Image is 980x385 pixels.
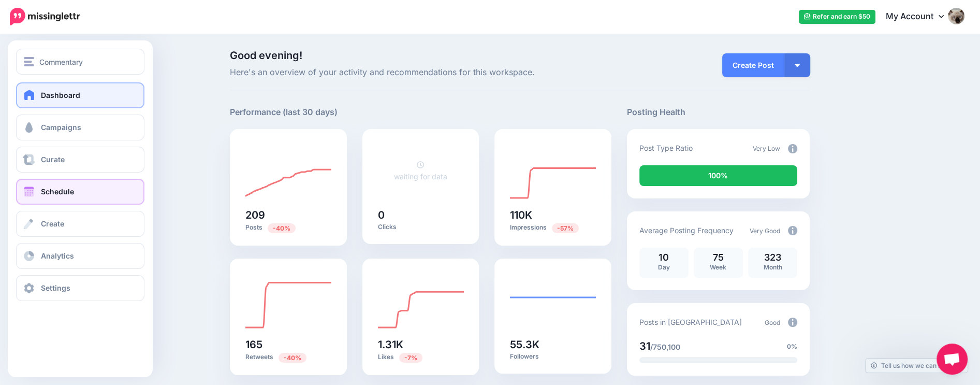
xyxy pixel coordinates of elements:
p: Likes [378,352,464,362]
h5: Performance (last 30 days) [230,106,338,119]
p: Average Posting Frequency [639,224,734,236]
p: Posts [245,223,331,233]
a: Settings [16,275,144,301]
img: info-circle-grey.png [788,318,797,327]
h5: 1.31K [378,339,464,350]
a: Campaigns [16,115,144,140]
img: info-circle-grey.png [788,144,797,153]
a: Curate [16,147,144,173]
span: Previous period: 1.4K [399,353,422,363]
div: 100% of your posts in the last 30 days were manually created (i.e. were not from Drip Campaigns o... [639,165,797,186]
span: Dashboard [41,91,80,99]
span: Curate [41,155,65,164]
span: Schedule [41,187,74,196]
h5: 110K [510,210,596,220]
a: Create Post [722,53,784,77]
h5: Posting Health [627,106,810,119]
span: Very Good [750,227,780,235]
p: Clicks [378,223,464,231]
p: 323 [753,253,792,262]
span: Very Low [753,145,780,152]
h5: 55.3K [510,339,596,350]
a: Dashboard [16,82,144,108]
a: Create [16,211,144,237]
a: My Account [875,4,964,30]
p: Retweets [245,352,331,362]
span: Month [763,263,782,271]
img: Missinglettr [10,8,80,25]
span: Previous period: 276 [279,353,306,363]
h5: 165 [245,339,331,350]
a: Tell us how we can improve [866,359,968,373]
p: 10 [645,253,683,262]
span: 31 [639,340,650,352]
span: Previous period: 348 [268,223,296,233]
p: Followers [510,352,596,361]
img: menu.png [24,57,34,66]
button: Commentary [16,49,144,75]
span: Create [41,219,64,228]
span: Commentary [39,56,83,68]
span: 0% [787,341,797,352]
a: Refer and earn $50 [799,10,875,24]
span: Here's an overview of your activity and recommendations for this workspace. [230,66,611,79]
h5: 0 [378,210,464,220]
span: /750,100 [650,343,680,351]
span: Previous period: 257K [552,223,579,233]
p: Post Type Ratio [639,142,693,154]
p: Impressions [510,223,596,233]
img: info-circle-grey.png [788,226,797,235]
a: Schedule [16,179,144,205]
span: Campaigns [41,123,81,132]
span: Settings [41,283,70,292]
span: Day [658,263,670,271]
span: Analytics [41,251,74,260]
p: Posts in [GEOGRAPHIC_DATA] [639,316,742,328]
span: Week [710,263,726,271]
a: waiting for data [394,160,447,181]
span: Good evening! [230,49,302,62]
h5: 209 [245,210,331,220]
span: Good [765,319,780,326]
p: 75 [699,253,738,262]
img: arrow-down-white.png [795,64,800,67]
div: Open chat [937,344,968,375]
a: Analytics [16,243,144,269]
